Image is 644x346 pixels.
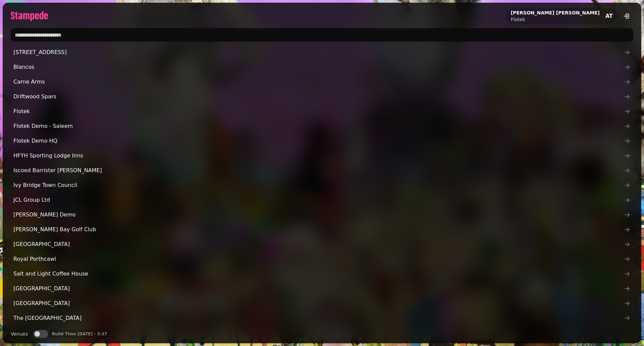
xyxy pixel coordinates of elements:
span: Blancos [13,63,624,71]
span: [GEOGRAPHIC_DATA] [13,299,624,307]
p: Flotek [511,16,600,23]
span: JCL Group Ltd [13,196,624,204]
button: logout [620,9,633,23]
a: [GEOGRAPHIC_DATA] [11,282,633,295]
span: [PERSON_NAME] Bay Golf Club [13,226,624,234]
span: Ivy Bridge Town Council [13,181,624,189]
span: The [GEOGRAPHIC_DATA] [13,314,624,322]
a: JCL Group Ltd [11,193,633,207]
a: Blancos [11,60,633,74]
a: HFYH Sporting Lodge Inns [11,149,633,162]
label: Venues [11,330,28,338]
span: Salt and Light Coffee House [13,270,624,278]
span: [PERSON_NAME] Demo [13,211,624,219]
span: HFYH Sporting Lodge Inns [13,152,624,160]
a: [GEOGRAPHIC_DATA] [11,238,633,251]
a: Flotek Demo HQ [11,134,633,148]
span: [GEOGRAPHIC_DATA] [13,240,624,248]
a: Flotek [11,105,633,118]
span: Flotek [13,107,624,115]
a: Driftwood Spars [11,90,633,103]
img: logo [11,11,48,21]
a: [STREET_ADDRESS] [11,46,633,59]
span: Carne Arms [13,78,624,86]
span: Royal Porthcawl [13,255,624,263]
a: Iscoed Barrister [PERSON_NAME] [11,164,633,177]
span: Flotek Demo - Saleem [13,122,624,130]
span: Driftwood Spars [13,93,624,101]
span: Flotek Demo HQ [13,137,624,145]
span: [STREET_ADDRESS] [13,48,624,56]
a: [PERSON_NAME] Bay Golf Club [11,223,633,236]
a: Carne Arms [11,75,633,89]
a: [GEOGRAPHIC_DATA] [11,297,633,310]
h2: [PERSON_NAME] [PERSON_NAME] [511,9,600,16]
span: Iscoed Barrister [PERSON_NAME] [13,166,624,175]
p: Build Time [DATE] - 3:37 [52,331,107,337]
span: [GEOGRAPHIC_DATA] [13,285,624,293]
a: Royal Porthcawl [11,252,633,266]
a: Ivy Bridge Town Council [11,179,633,192]
span: AT [605,13,613,19]
a: [PERSON_NAME] Demo [11,208,633,221]
a: Salt and Light Coffee House [11,267,633,281]
a: The [GEOGRAPHIC_DATA] [11,311,633,325]
a: Flotek Demo - Saleem [11,119,633,133]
